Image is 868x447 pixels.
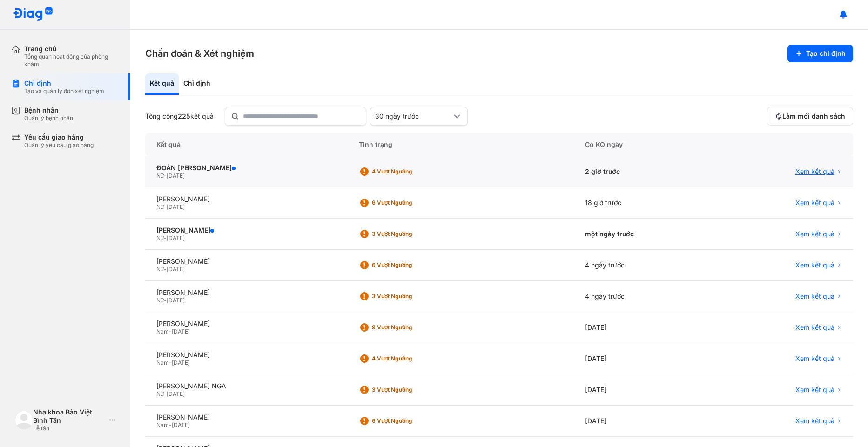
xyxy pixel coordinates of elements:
[156,297,164,304] span: Nữ
[167,203,185,210] span: [DATE]
[574,219,716,250] div: một ngày trước
[13,7,53,22] img: logo
[348,133,574,156] div: Tình trạng
[33,408,106,425] div: Nha khoa Bảo Việt Bình Tân
[795,230,834,238] span: Xem kết quả
[145,47,254,60] h3: Chẩn đoán & Xét nghiệm
[795,417,834,425] span: Xem kết quả
[24,106,73,114] div: Bệnh nhân
[372,293,446,300] div: 3 Vượt ngưỡng
[372,417,446,425] div: 6 Vượt ngưỡng
[156,359,169,366] span: Nam
[795,323,834,332] span: Xem kết quả
[167,390,185,397] span: [DATE]
[574,281,716,312] div: 4 ngày trước
[574,133,716,156] div: Có KQ ngày
[372,168,446,175] div: 4 Vượt ngưỡng
[156,382,336,390] div: [PERSON_NAME] NGA
[167,172,185,179] span: [DATE]
[372,199,446,207] div: 6 Vượt ngưỡng
[164,390,167,397] span: -
[375,112,451,120] div: 30 ngày trước
[372,386,446,394] div: 3 Vượt ngưỡng
[574,156,716,187] div: 2 giờ trước
[169,328,172,335] span: -
[167,297,185,304] span: [DATE]
[156,320,336,328] div: [PERSON_NAME]
[24,53,119,68] div: Tổng quan hoạt động của phòng khám
[156,257,336,266] div: [PERSON_NAME]
[795,261,834,269] span: Xem kết quả
[574,406,716,437] div: [DATE]
[795,167,834,176] span: Xem kết quả
[24,79,104,87] div: Chỉ định
[156,203,164,210] span: Nữ
[179,73,215,95] div: Chỉ định
[156,234,164,241] span: Nữ
[574,312,716,343] div: [DATE]
[145,73,179,95] div: Kết quả
[372,230,446,238] div: 3 Vượt ngưỡng
[156,172,164,179] span: Nữ
[156,288,336,297] div: [PERSON_NAME]
[795,199,834,207] span: Xem kết quả
[156,164,336,172] div: ĐOÀN [PERSON_NAME]
[145,112,214,120] div: Tổng cộng kết quả
[167,266,185,273] span: [DATE]
[172,421,190,428] span: [DATE]
[24,87,104,95] div: Tạo và quản lý đơn xét nghiệm
[24,114,73,122] div: Quản lý bệnh nhân
[33,425,106,432] div: Lễ tân
[172,328,190,335] span: [DATE]
[795,292,834,300] span: Xem kết quả
[145,133,348,156] div: Kết quả
[156,266,164,273] span: Nữ
[372,324,446,331] div: 9 Vượt ngưỡng
[164,266,167,273] span: -
[15,411,33,429] img: logo
[795,354,834,363] span: Xem kết quả
[24,141,94,149] div: Quản lý yêu cầu giao hàng
[767,107,853,126] button: Làm mới danh sách
[178,112,190,120] span: 225
[782,112,845,120] span: Làm mới danh sách
[787,45,853,62] button: Tạo chỉ định
[172,359,190,366] span: [DATE]
[164,172,167,179] span: -
[156,328,169,335] span: Nam
[164,203,167,210] span: -
[156,413,336,421] div: [PERSON_NAME]
[372,261,446,269] div: 6 Vượt ngưỡng
[574,250,716,281] div: 4 ngày trước
[24,45,119,53] div: Trang chủ
[156,351,336,359] div: [PERSON_NAME]
[167,234,185,241] span: [DATE]
[372,355,446,362] div: 4 Vượt ngưỡng
[795,386,834,394] span: Xem kết quả
[574,343,716,374] div: [DATE]
[156,421,169,428] span: Nam
[164,234,167,241] span: -
[574,374,716,406] div: [DATE]
[24,133,94,141] div: Yêu cầu giao hàng
[164,297,167,304] span: -
[169,421,172,428] span: -
[156,226,336,234] div: [PERSON_NAME]
[574,187,716,219] div: 18 giờ trước
[156,195,336,203] div: [PERSON_NAME]
[169,359,172,366] span: -
[156,390,164,397] span: Nữ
